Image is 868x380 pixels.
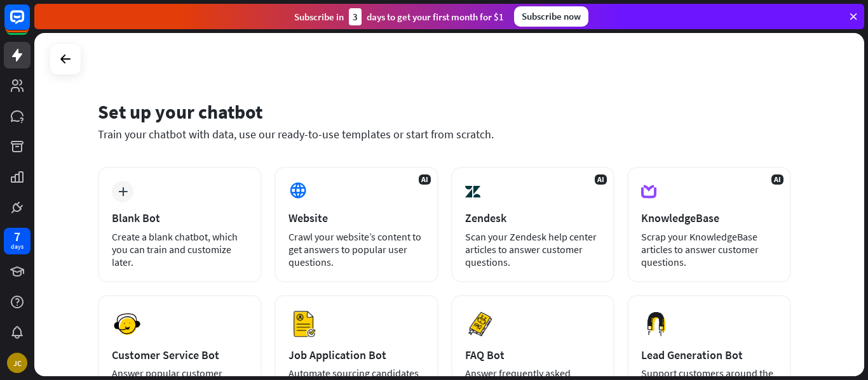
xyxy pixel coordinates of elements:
div: Lead Generation Bot [641,348,777,362]
div: Customer Service Bot [112,348,248,362]
div: KnowledgeBase [641,211,777,225]
div: 3 [349,8,362,25]
i: plus [118,187,128,196]
span: AI [771,174,783,185]
div: JC [7,353,27,373]
div: 7 [14,231,20,242]
div: Crawl your website’s content to get answers to popular user questions. [288,230,424,268]
div: Scan your Zendesk help center articles to answer customer questions. [465,230,601,268]
div: Website [288,211,424,225]
div: days [11,242,24,251]
a: 7 days [4,228,31,254]
div: Blank Bot [112,211,248,225]
div: Train your chatbot with data, use our ready-to-use templates or start from scratch. [98,127,791,141]
span: AI [595,174,607,185]
div: Subscribe in days to get your first month for $1 [294,8,504,25]
div: Set up your chatbot [98,100,791,124]
div: FAQ Bot [465,348,601,362]
div: Zendesk [465,211,601,225]
span: AI [419,174,431,185]
div: Subscribe now [514,6,588,27]
div: Job Application Bot [288,348,424,362]
div: Scrap your KnowledgeBase articles to answer customer questions. [641,230,777,268]
div: Create a blank chatbot, which you can train and customize later. [112,230,248,268]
